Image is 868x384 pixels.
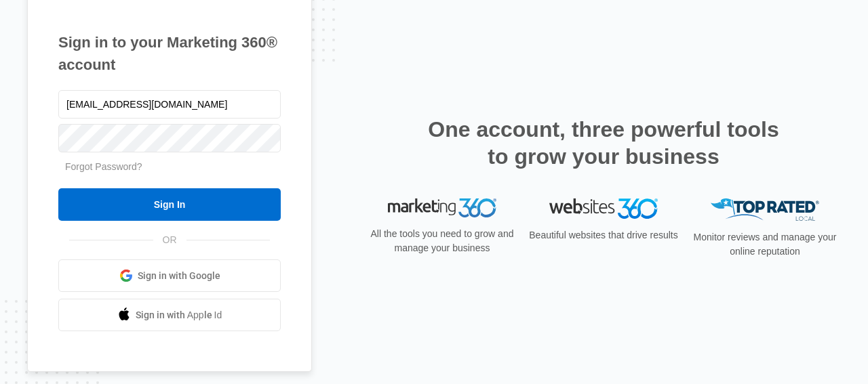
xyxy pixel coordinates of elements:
a: Forgot Password? [65,161,142,172]
p: Beautiful websites that drive results [528,228,679,242]
span: Sign in with Apple Id [136,308,222,322]
img: Websites 360 [549,198,658,218]
p: All the tools you need to grow and manage your business [366,227,518,255]
span: Sign in with Google [138,269,220,283]
input: Sign In [58,188,281,221]
a: Sign in with Google [58,259,281,292]
p: Monitor reviews and manage your online reputation [689,230,841,259]
h1: Sign in to your Marketing 360® account [58,31,281,76]
input: Email [58,90,281,119]
h2: One account, three powerful tools to grow your business [424,116,783,170]
span: OR [153,233,186,247]
img: Top Rated Local [711,198,819,221]
img: Marketing 360 [388,198,496,217]
a: Sign in with Apple Id [58,299,281,331]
